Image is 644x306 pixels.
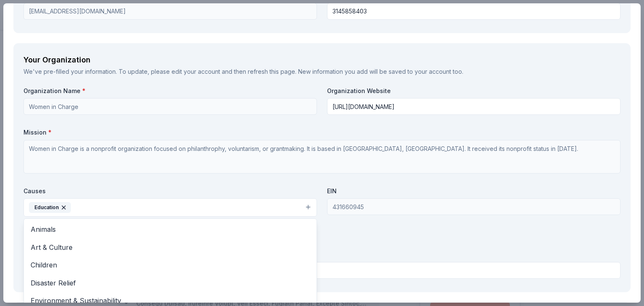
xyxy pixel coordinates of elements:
span: Animals [31,224,310,235]
span: Environment & Sustainability [31,295,310,306]
div: Education [29,202,71,213]
button: Education [23,198,317,217]
span: Disaster Relief [31,277,310,288]
span: Children [31,259,310,270]
span: Art & Culture [31,242,310,253]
